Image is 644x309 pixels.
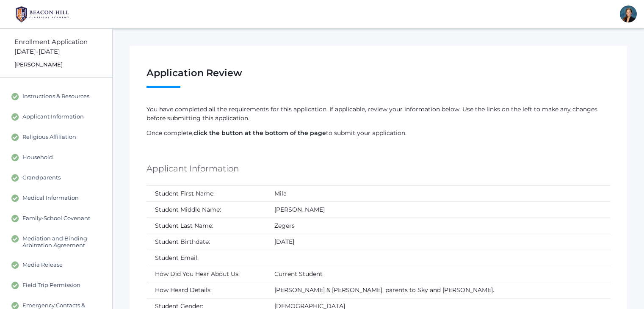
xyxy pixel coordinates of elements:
[22,194,79,202] span: Medical Information
[146,282,266,298] td: How Heard Details:
[146,68,610,88] h1: Application Review
[22,93,89,100] span: Instructions & Resources
[266,186,610,202] td: Mila
[22,281,80,289] span: Field Trip Permission
[193,129,326,137] strong: click the button at the bottom of the page
[266,234,610,250] td: [DATE]
[22,215,90,222] span: Family-School Covenant
[14,47,112,57] div: [DATE]-[DATE]
[620,6,637,22] div: Allison Smith
[146,105,610,123] p: You have completed all the requirements for this application. If applicable, review your informat...
[22,154,53,161] span: Household
[266,218,610,234] td: Zegers
[146,266,266,282] td: How Did You Hear About Us:
[22,113,84,121] span: Applicant Information
[146,161,239,176] h5: Applicant Information
[146,129,610,138] p: Once complete, to submit your application.
[22,261,63,269] span: Media Release
[266,266,610,282] td: Current Student
[146,218,266,234] td: Student Last Name:
[146,250,266,266] td: Student Email:
[14,37,112,47] div: Enrollment Application
[22,235,104,248] span: Mediation and Binding Arbitration Agreement
[146,186,266,202] td: Student First Name:
[11,4,74,25] img: BHCALogos-05-308ed15e86a5a0abce9b8dd61676a3503ac9727e845dece92d48e8588c001991.png
[22,133,76,141] span: Religious Affiliation
[14,61,112,69] div: [PERSON_NAME]
[266,282,610,298] td: [PERSON_NAME] & [PERSON_NAME], parents to Sky and [PERSON_NAME].
[146,201,266,218] td: Student Middle Name:
[22,174,61,182] span: Grandparents
[146,234,266,250] td: Student Birthdate:
[266,201,610,218] td: [PERSON_NAME]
